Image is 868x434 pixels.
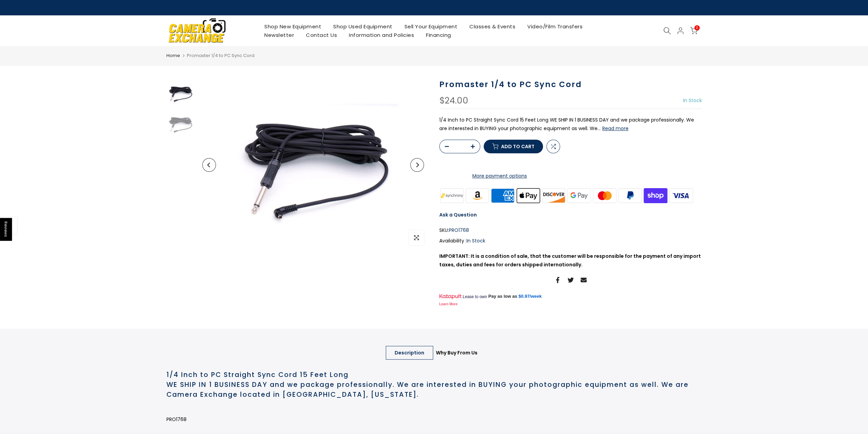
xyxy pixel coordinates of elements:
span: Lease to own [462,294,487,299]
a: Shop New Equipment [258,22,327,31]
span: 0 [694,25,700,30]
a: Classes & Events [463,22,521,31]
span: Add to cart [501,144,534,149]
img: master [592,187,617,204]
h1: Promaster 1/4 to PC Sync Cord [439,80,702,89]
img: Promaster 1/4 to PC Sync Cord Flash Units and Accessories - Flash Accessories Promaster PRO1768 [228,80,398,250]
span: Promaster 1/4 to PC Sync Cord [187,52,254,59]
a: Why Buy From Us [427,346,486,360]
button: Add to cart [484,140,543,153]
a: Newsletter [258,31,300,39]
a: Share on Email [580,276,587,284]
a: Description [386,346,433,360]
img: shopify pay [643,187,668,204]
div: Availability : [439,237,702,245]
a: Financing [420,31,457,39]
img: Promaster 1/4 to PC Sync Cord Flash Units and Accessories - Flash Accessories Promaster PRO1768 [166,80,194,107]
span: PRO1768 [166,416,187,423]
a: Home [166,52,180,59]
a: Shop Used Equipment [327,22,398,31]
a: Contact Us [300,31,343,39]
span: PRO1768 [449,226,469,235]
img: synchrony [439,187,465,204]
a: Learn More [439,302,458,306]
img: discover [541,187,567,204]
span: In Stock [683,97,702,104]
a: Sell Your Equipment [398,22,464,31]
span: WE SHIP IN 1 BUSINESS DAY and we package professionally. We are interested in BUYING your photogr... [166,380,689,399]
button: Next [410,158,424,172]
p: 1/4 Inch to PC Straight Sync Cord 15 Feet Long WE SHIP IN 1 BUSINESS DAY and we package professio... [439,116,702,133]
a: Video/Film Transfers [521,22,588,31]
a: Ask a Question [439,211,477,218]
a: Information and Policies [343,31,420,39]
img: apple pay [515,187,541,204]
button: Read more [602,125,629,131]
a: 0 [690,27,697,34]
a: $0.97/week [518,293,542,299]
img: paypal [617,187,643,204]
span: Pay as low as [488,293,517,299]
img: american express [490,187,516,204]
button: Previous [202,158,216,172]
div: SKU: [439,226,702,235]
img: visa [668,187,694,204]
img: google pay [567,187,592,204]
span: In Stock [467,237,485,244]
img: amazon payments [465,187,490,204]
span: 1/4 Inch to PC Straight Sync Cord 15 Feet Long [166,370,349,379]
div: $24.00 [439,96,468,105]
a: Share on Facebook [555,276,561,284]
a: More payment options [439,172,560,180]
strong: IMPORTANT: It is a condition of sale, that the customer will be responsible for the payment of an... [439,253,701,268]
a: Share on Twitter [568,276,574,284]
